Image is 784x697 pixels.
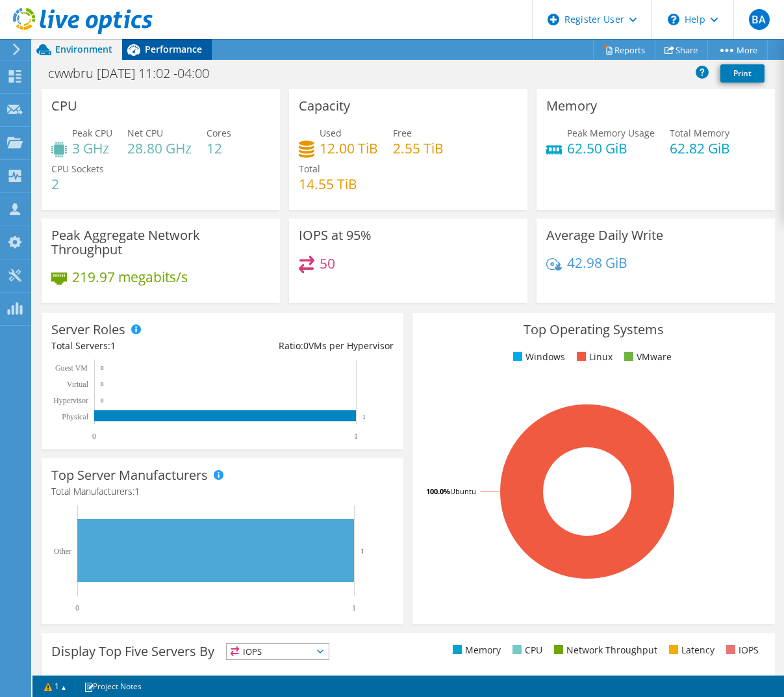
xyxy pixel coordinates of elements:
[110,339,116,352] span: 1
[393,127,412,139] span: Free
[320,256,335,270] h4: 50
[362,414,366,420] text: 1
[299,228,372,243] h3: IOPS at 95%
[393,141,444,155] h4: 2.55 TiB
[299,163,320,175] span: Total
[720,64,765,83] a: Print
[53,396,88,405] text: Hypervisor
[101,365,104,371] text: 0
[72,270,188,284] h4: 219.97 megabits/s
[223,339,394,353] div: Ratio: VMs per Hypervisor
[75,678,151,694] a: Project Notes
[303,339,309,352] span: 0
[546,99,597,113] h3: Memory
[51,177,104,191] h4: 2
[101,381,104,388] text: 0
[749,9,770,30] span: BA
[72,141,112,155] h4: 3 GHz
[55,363,88,373] text: Guest VM
[145,43,202,55] span: Performance
[422,322,765,337] h3: Top Operating Systems
[449,643,501,657] li: Memory
[299,99,350,113] h3: Capacity
[360,547,364,555] text: 1
[51,163,104,175] span: CPU Sockets
[320,141,378,155] h4: 12.00 TiB
[51,468,208,482] h3: Top Server Manufacturers
[567,127,655,139] span: Peak Memory Usage
[574,350,613,364] li: Linux
[207,141,231,155] h4: 12
[127,127,163,139] span: Net CPU
[127,141,192,155] h4: 28.80 GHz
[54,547,71,556] text: Other
[299,177,357,191] h4: 14.55 TiB
[35,678,75,694] a: 1
[67,380,89,389] text: Virtual
[426,486,450,496] tspan: 100.0%
[72,127,112,139] span: Peak CPU
[55,43,112,55] span: Environment
[51,484,394,499] h4: Total Manufacturers:
[51,322,125,337] h3: Server Roles
[567,141,655,155] h4: 62.50 GiB
[723,643,759,657] li: IOPS
[450,486,476,496] tspan: Ubuntu
[92,432,96,441] text: 0
[666,643,714,657] li: Latency
[670,127,729,139] span: Total Memory
[75,603,79,612] text: 0
[551,643,657,657] li: Network Throughput
[707,40,768,60] a: More
[352,603,356,612] text: 1
[51,228,270,257] h3: Peak Aggregate Network Throughput
[509,643,542,657] li: CPU
[62,412,88,421] text: Physical
[42,66,229,81] h1: cwwbru [DATE] 11:02 -04:00
[354,432,358,441] text: 1
[670,141,730,155] h4: 62.82 GiB
[51,339,223,353] div: Total Servers:
[101,397,104,404] text: 0
[668,14,679,25] svg: \n
[320,127,342,139] span: Used
[655,40,708,60] a: Share
[567,256,627,270] h4: 42.98 GiB
[227,644,329,659] span: IOPS
[546,228,663,243] h3: Average Daily Write
[621,350,672,364] li: VMware
[51,99,77,113] h3: CPU
[134,485,140,497] span: 1
[207,127,231,139] span: Cores
[510,350,565,364] li: Windows
[593,40,655,60] a: Reports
